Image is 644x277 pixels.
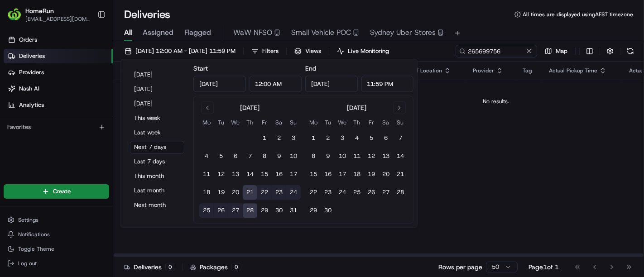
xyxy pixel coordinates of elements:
div: Deliveries [124,263,175,272]
button: Views [290,45,325,57]
button: 6 [228,149,243,164]
p: Rows per page [438,263,482,272]
button: 13 [379,149,393,164]
span: Actual Pickup Time [549,67,597,74]
button: 3 [335,131,350,146]
button: Notifications [4,228,109,241]
th: Saturday [379,118,393,127]
span: [DATE] 12:00 AM - [DATE] 11:59 PM [135,47,235,55]
span: All [124,27,132,38]
button: 31 [286,204,301,218]
span: Tag [523,67,532,74]
input: Date [305,76,358,92]
button: 14 [243,167,257,182]
button: Refresh [624,45,637,57]
a: Providers [4,65,113,80]
button: 10 [286,149,301,164]
button: Create [4,184,109,199]
button: 11 [350,149,364,164]
button: 2 [321,131,335,146]
button: 11 [199,167,214,182]
button: [EMAIL_ADDRESS][DOMAIN_NAME] [25,15,90,23]
button: 22 [306,186,321,200]
button: 21 [243,186,257,200]
label: End [305,64,316,72]
button: 15 [257,167,272,182]
button: 8 [257,149,272,164]
button: Settings [4,214,109,226]
th: Sunday [393,118,408,127]
th: Tuesday [214,118,228,127]
th: Tuesday [321,118,335,127]
button: 21 [393,167,408,182]
button: Last week [130,126,184,139]
button: Go to previous month [201,101,214,114]
span: Orders [19,36,37,44]
button: 23 [321,186,335,200]
div: Favorites [4,120,109,134]
button: 13 [228,167,243,182]
button: 4 [199,149,214,164]
a: Nash AI [4,81,113,96]
span: Toggle Theme [18,245,54,253]
th: Monday [306,118,321,127]
button: Next 7 days [130,141,184,153]
button: 26 [364,186,379,200]
button: 1 [306,131,321,146]
span: WaW NFSO [233,27,272,38]
button: 18 [199,186,214,200]
span: Notifications [18,231,50,238]
button: 19 [364,167,379,182]
button: 26 [214,204,228,218]
div: Page 1 of 1 [529,263,559,272]
button: 25 [199,204,214,218]
button: 4 [350,131,364,146]
span: Providers [19,68,44,76]
div: [DATE] [347,103,366,112]
button: 8 [306,149,321,164]
button: 18 [350,167,364,182]
button: Last 7 days [130,155,184,168]
button: Go to next month [393,101,406,114]
span: Log out [18,260,37,267]
button: 27 [379,186,393,200]
button: 9 [321,149,335,164]
button: 15 [306,167,321,182]
button: 2 [272,131,286,146]
th: Saturday [272,118,286,127]
input: Type to search [456,45,537,57]
button: [DATE] [130,68,184,81]
button: 16 [272,167,286,182]
span: Create [53,187,71,196]
span: Sydney Uber Stores [370,27,436,38]
input: Date [193,76,246,92]
button: Map [541,45,572,57]
th: Friday [257,118,272,127]
a: Orders [4,33,113,47]
button: 24 [286,186,301,200]
th: Thursday [243,118,257,127]
button: 17 [335,167,350,182]
button: [DATE] [130,97,184,110]
button: Filters [247,45,283,57]
button: 22 [257,186,272,200]
button: 29 [306,204,321,218]
button: 28 [393,186,408,200]
input: Time [249,76,302,92]
button: 3 [286,131,301,146]
span: Assigned [143,27,173,38]
button: 25 [350,186,364,200]
button: Toggle Theme [4,243,109,255]
button: [DATE] [130,83,184,96]
button: 10 [335,149,350,164]
span: HomeRun [25,6,54,15]
button: 7 [393,131,408,146]
span: Provider [473,67,494,74]
div: [DATE] [240,103,260,112]
button: 17 [286,167,301,182]
button: 12 [214,167,228,182]
button: Log out [4,257,109,270]
button: [DATE] 12:00 AM - [DATE] 11:59 PM [120,45,240,57]
button: 7 [243,149,257,164]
